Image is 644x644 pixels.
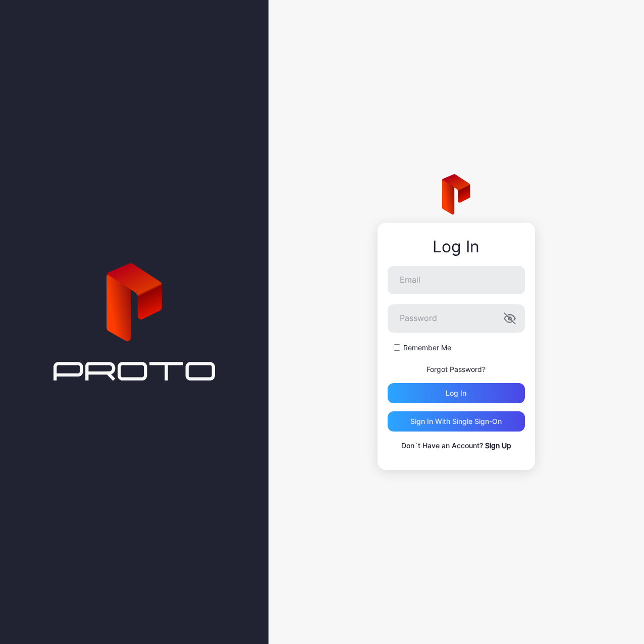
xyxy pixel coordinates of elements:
a: Sign Up [485,441,511,450]
p: Don`t Have an Account? [388,440,525,452]
div: Log In [388,238,525,256]
button: Password [504,312,516,325]
div: Sign in With Single Sign-On [410,417,502,425]
a: Forgot Password? [426,365,486,373]
button: Sign in With Single Sign-On [388,411,525,432]
button: Log in [388,383,525,403]
label: Remember Me [403,343,451,353]
input: Password [388,304,525,333]
input: Email [388,266,525,294]
div: Log in [446,389,466,397]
